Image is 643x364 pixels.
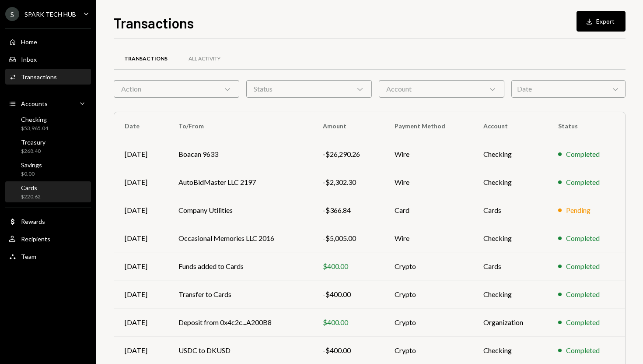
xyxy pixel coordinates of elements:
[5,113,91,134] a: Checking$53,965.04
[21,218,45,225] div: Rewards
[473,168,548,196] td: Checking
[125,317,157,328] div: [DATE]
[566,317,600,328] div: Completed
[21,253,36,260] div: Team
[114,14,194,32] h1: Transactions
[125,177,157,187] div: [DATE]
[566,149,600,159] div: Completed
[114,48,178,70] a: Transactions
[21,148,45,155] div: $268.40
[384,252,472,280] td: Crypto
[548,112,625,140] th: Status
[384,140,472,168] td: Wire
[384,224,472,252] td: Wire
[384,280,472,308] td: Crypto
[125,345,157,356] div: [DATE]
[168,252,312,280] td: Funds added to Cards
[5,231,91,247] a: Recipients
[21,235,50,243] div: Recipients
[125,289,157,300] div: [DATE]
[473,196,548,224] td: Cards
[323,345,374,356] div: -$400.00
[323,149,374,159] div: -$26,290.26
[124,55,168,63] div: Transactions
[384,112,472,140] th: Payment Method
[5,51,91,67] a: Inbox
[5,213,91,229] a: Rewards
[21,116,48,123] div: Checking
[566,345,600,356] div: Completed
[323,261,374,272] div: $400.00
[473,112,548,140] th: Account
[511,80,626,98] div: Date
[473,224,548,252] td: Checking
[5,181,91,202] a: Cards$220.62
[125,233,157,244] div: [DATE]
[5,95,91,111] a: Accounts
[125,149,157,159] div: [DATE]
[21,73,57,81] div: Transactions
[566,261,600,272] div: Completed
[473,140,548,168] td: Checking
[114,112,168,140] th: Date
[168,280,312,308] td: Transfer to Cards
[21,193,41,201] div: $220.62
[473,308,548,336] td: Organization
[114,80,239,98] div: Action
[566,233,600,244] div: Completed
[21,100,48,107] div: Accounts
[168,224,312,252] td: Occasional Memories LLC 2016
[168,140,312,168] td: Boacan 9633
[21,184,41,191] div: Cards
[379,80,504,98] div: Account
[323,177,374,187] div: -$2,302.30
[21,56,37,63] div: Inbox
[21,38,37,46] div: Home
[21,125,48,132] div: $53,965.04
[312,112,384,140] th: Amount
[168,112,312,140] th: To/From
[577,11,626,32] button: Export
[323,205,374,216] div: -$366.84
[21,161,42,169] div: Savings
[168,308,312,336] td: Deposit from 0x4c2c...A200B8
[473,280,548,308] td: Checking
[566,289,600,300] div: Completed
[125,205,157,216] div: [DATE]
[473,252,548,280] td: Cards
[246,80,372,98] div: Status
[384,308,472,336] td: Crypto
[168,196,312,224] td: Company Utilities
[125,261,157,272] div: [DATE]
[168,168,312,196] td: AutoBidMaster LLC 2197
[323,317,374,328] div: $400.00
[5,136,91,157] a: Treasury$268.40
[5,69,91,85] a: Transactions
[323,289,374,300] div: -$400.00
[5,34,91,49] a: Home
[24,11,76,18] div: SPARK TECH HUB
[566,177,600,187] div: Completed
[384,168,472,196] td: Wire
[5,7,19,21] div: S
[384,196,472,224] td: Card
[5,248,91,264] a: Team
[178,48,231,70] a: All Activity
[323,233,374,244] div: -$5,005.00
[21,170,42,178] div: $0.00
[189,55,220,63] div: All Activity
[21,138,45,146] div: Treasury
[5,159,91,180] a: Savings$0.00
[566,205,591,216] div: Pending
